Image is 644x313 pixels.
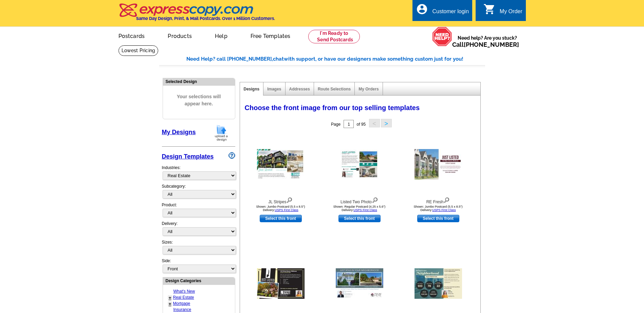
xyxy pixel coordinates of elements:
span: of 95 [356,122,366,127]
a: shopping_cart My Order [483,7,522,16]
span: Need help? Are you stuck? [452,35,522,48]
span: Call [452,41,519,48]
div: Listed Two Photo [322,196,397,205]
iframe: LiveChat chat widget [508,155,644,313]
div: Sizes: [162,239,235,258]
a: Route Selections [318,87,351,91]
a: Real Estate [173,295,194,300]
a: Images [267,87,281,91]
a: Addresses [289,87,310,91]
img: Listed Two Photo [340,150,379,179]
a: Products [157,27,203,43]
img: JL Arrow [257,268,305,299]
i: account_circle [416,3,428,15]
div: Shown: Jumbo Postcard (5.5 x 8.5") Delivery: [401,205,476,212]
img: upload-design [213,124,230,142]
div: Shown: Jumbo Postcard (5.5 x 8.5") Delivery: [243,205,318,212]
button: > [381,119,392,127]
a: USPS First Class [353,208,377,212]
div: Need Help? call [PHONE_NUMBER], with support, or have our designers make something custom just fo... [186,55,485,63]
h4: Same Day Design, Print, & Mail Postcards. Over 1 Million Customers. [136,16,275,21]
div: Shown: Regular Postcard (4.25 x 5.6") Delivery: [322,205,397,212]
a: use this design [338,215,381,222]
i: shopping_cart [483,3,496,15]
div: RE Fresh [401,196,476,205]
img: Just Sold - 2 Property [336,268,383,299]
a: Free Templates [240,27,301,43]
div: Side: [162,258,235,274]
a: What's New [173,289,195,294]
a: Designs [244,87,260,91]
div: Selected Design [163,78,235,85]
a: Same Day Design, Print, & Mail Postcards. Over 1 Million Customers. [118,8,275,21]
img: RE Fresh [415,149,462,180]
a: Mortgage [173,301,190,306]
img: design-wizard-help-icon.png [228,152,235,159]
a: account_circle Customer login [416,7,469,16]
span: Page [331,122,341,127]
a: Insurance [173,307,191,312]
a: USPS First Class [275,208,298,212]
div: Delivery: [162,221,235,239]
div: Design Categories [163,277,235,284]
img: JL Stripes [257,149,305,180]
a: My Orders [358,87,379,91]
a: + [169,301,171,307]
a: use this design [417,215,459,222]
div: My Order [500,8,522,18]
div: Customer login [432,8,469,18]
a: [PHONE_NUMBER] [464,41,519,48]
button: < [369,119,380,127]
div: Industries: [162,161,235,183]
span: Your selections will appear here. [168,86,230,114]
div: Product: [162,202,235,221]
a: + [169,295,171,300]
img: view design details [286,196,293,203]
a: Postcards [108,27,156,43]
span: chat [273,56,284,62]
img: Neighborhood Latest [415,268,462,299]
div: JL Stripes [243,196,318,205]
img: view design details [443,196,450,203]
a: Help [204,27,238,43]
a: My Designs [162,129,196,135]
a: USPS First Class [432,208,456,212]
a: use this design [260,215,302,222]
span: Choose the front image from our top selling templates [245,104,420,111]
a: Design Templates [162,153,214,160]
div: Subcategory: [162,183,235,202]
img: view design details [372,196,378,203]
img: help [432,27,452,46]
